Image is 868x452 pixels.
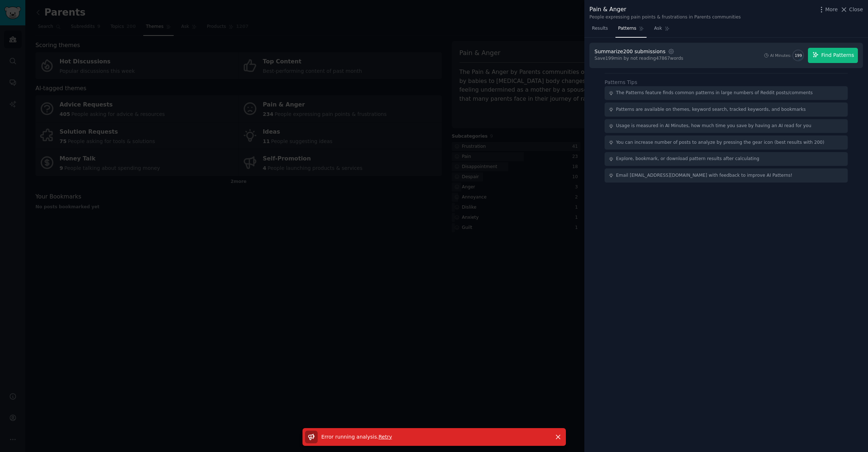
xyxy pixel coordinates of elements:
[795,53,802,58] span: 199
[818,6,838,13] button: More
[592,25,608,32] span: Results
[605,79,637,85] label: Patterns Tips
[652,23,672,38] a: Ask
[618,25,636,32] span: Patterns
[840,6,863,13] button: Close
[616,139,825,146] div: You can increase number of posts to analyze by pressing the gear icon (best results with 200)
[770,53,791,58] div: AI Minutes:
[594,48,665,55] div: Summarize 200 submissions
[616,172,793,179] div: Email [EMAIL_ADDRESS][DOMAIN_NAME] with feedback to improve AI Patterns!
[849,6,863,13] span: Close
[616,90,813,96] div: The Patterns feature finds common patterns in large numbers of Reddit posts/comments
[654,25,662,32] span: Ask
[808,48,858,63] button: Find Patterns
[594,55,683,62] div: Save 199 min by not reading 47867 words
[825,6,838,13] span: More
[616,156,759,162] div: Explore, bookmark, or download pattern results after calculating
[589,23,610,38] a: Results
[589,5,741,14] div: Pain & Anger
[615,23,646,38] a: Patterns
[616,123,812,129] div: Usage is measured in AI Minutes, how much time you save by having an AI read for you
[821,51,854,59] span: Find Patterns
[589,14,741,21] div: People expressing pain points & frustrations in Parents communities
[616,106,806,113] div: Patterns are available on themes, keyword search, tracked keywords, and bookmarks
